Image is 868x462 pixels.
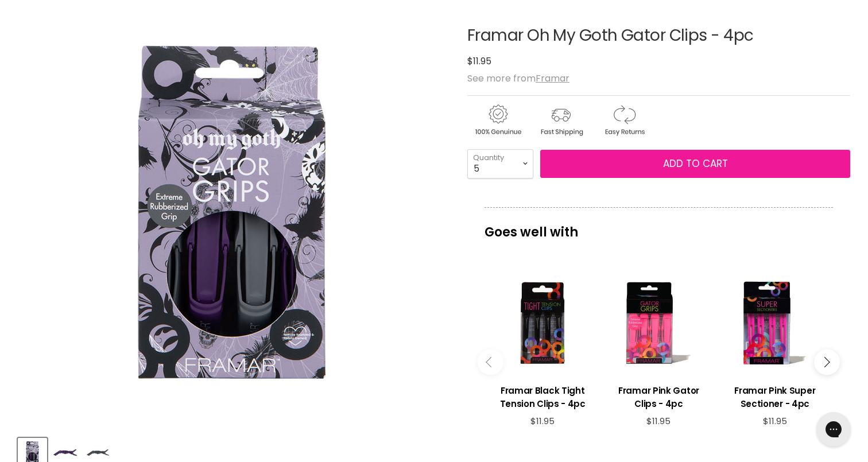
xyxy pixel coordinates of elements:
img: shipping.gif [530,103,591,138]
iframe: Gorgias live chat messenger [811,408,857,451]
a: View product:Framar Pink Super Sectioner - 4pc [723,375,827,416]
a: View product:Framar Black Tight Tension Clips - 4pc [490,375,595,416]
h3: Framar Black Tight Tension Clips - 4pc [490,384,595,410]
h1: Framar Oh My Goth Gator Clips - 4pc [467,27,850,45]
select: Quantity [467,149,533,178]
img: returns.gif [594,103,654,138]
h3: Framar Pink Gator Clips - 4pc [606,384,711,410]
span: $11.95 [530,415,555,427]
span: See more from [467,72,569,85]
a: Framar [536,72,569,85]
img: genuine.gif [467,103,528,138]
span: $11.95 [646,415,671,427]
span: Add to cart [663,157,728,170]
h3: Framar Pink Super Sectioner - 4pc [723,384,827,410]
span: $11.95 [763,415,787,427]
p: Goes well with [485,207,833,245]
span: $11.95 [467,55,491,68]
a: View product:Framar Pink Gator Clips - 4pc [606,375,711,416]
button: Add to cart [540,150,850,178]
